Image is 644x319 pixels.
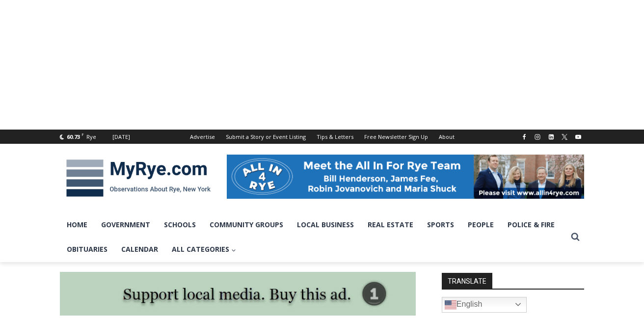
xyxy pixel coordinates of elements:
[461,213,501,237] a: People
[60,237,114,262] a: Obituaries
[442,297,527,313] a: English
[445,299,456,311] img: en
[67,133,80,140] span: 60.73
[433,130,460,144] a: About
[566,228,584,246] button: View Search Form
[86,133,96,141] div: Rye
[442,273,492,289] strong: TRANSLATE
[501,213,562,237] a: Police & Fire
[60,153,217,204] img: MyRye.com
[220,130,311,144] a: Submit a Story or Event Listing
[559,131,570,143] a: X
[203,213,290,237] a: Community Groups
[60,213,566,262] nav: Primary Navigation
[420,213,461,237] a: Sports
[361,213,420,237] a: Real Estate
[227,155,584,199] img: All in for Rye
[94,213,157,237] a: Government
[290,213,361,237] a: Local Business
[518,131,530,143] a: Facebook
[157,213,203,237] a: Schools
[185,130,460,144] nav: Secondary Navigation
[359,130,433,144] a: Free Newsletter Sign Up
[572,131,584,143] a: YouTube
[311,130,359,144] a: Tips & Letters
[112,133,130,141] div: [DATE]
[545,131,557,143] a: Linkedin
[114,237,165,262] a: Calendar
[60,272,416,316] img: support local media, buy this ad
[81,132,84,137] span: F
[185,130,220,144] a: Advertise
[532,131,543,143] a: Instagram
[172,244,236,255] span: All Categories
[60,213,94,237] a: Home
[165,237,243,262] a: All Categories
